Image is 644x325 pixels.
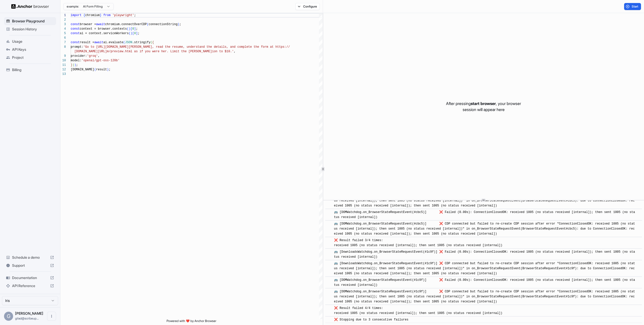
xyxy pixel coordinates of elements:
[134,32,136,35] span: 0
[71,32,80,35] span: const
[4,37,56,45] div: Usage
[87,54,98,58] span: 'groq'
[134,27,136,31] span: ]
[4,274,56,282] div: Documentation
[80,27,127,31] span: context = browser.contexts
[147,23,148,26] span: (
[83,45,159,49] span: 'Go to [URL][DOMAIN_NAME][PERSON_NAME], re
[74,50,107,53] span: [DOMAIN_NAME][URL]
[167,319,216,325] span: Powered with ❤️ by Anchor Browser
[94,68,96,71] span: (
[109,68,110,71] span: ;
[159,45,250,49] span: ad the resume, understand the details, and complet
[328,249,330,254] span: ​
[47,312,56,321] button: Open menu
[334,239,503,247] span: ❌ Result failed 3/4 times: received 1005 (no status received [internal]); then sent 1005 (no stat...
[127,27,129,31] span: (
[83,14,85,17] span: {
[334,250,635,259] span: 🚌 [DownloadsWatchdog.on_BrowserStateRequestEvent(#1c9f)] ❌ Failed (0.00s): ConnectionClosedOK: re...
[334,318,409,321] span: ❌ Stopping due to 3 consecutive failures
[103,14,111,17] span: from
[105,23,147,26] span: chromium.connectOverCDP
[12,255,48,260] span: Schedule a demo
[76,63,78,67] span: ;
[103,41,123,44] span: ai.evaluate
[131,32,132,35] span: )
[12,39,54,44] span: Usage
[4,282,56,290] div: API Reference
[60,27,66,31] div: 4
[328,261,330,266] span: ​
[98,54,100,58] span: ,
[12,283,48,288] span: API Reference
[295,3,320,10] button: Configure
[94,41,103,44] span: await
[632,5,639,9] span: Start
[112,14,134,17] span: 'playwright'
[4,45,56,53] div: API Keys
[334,194,635,207] span: 🚌 [DownloadsWatchdog.on_BrowserStateRequestEvent(#cbc5)] ❌ CDP connected but failed to re-create ...
[60,31,66,36] div: 5
[12,263,48,268] span: Support
[12,19,54,24] span: Browser Playground
[82,59,119,62] span: 'openai/gpt-oss-120b'
[179,23,181,26] span: ;
[60,40,66,45] div: 7
[129,32,130,35] span: (
[334,210,635,219] span: 🚌 [DOMWatchdog.on_BrowserStateRequestEvent(#cbc5)] ❌ Failed (0.00s): ConnectionClosedOK: received...
[71,27,80,31] span: const
[131,27,132,31] span: [
[334,262,635,275] span: 🚌 [DownloadsWatchdog.on_BrowserStateRequestEvent(#1c9f)] ❌ CDP connected but failed to re-create ...
[12,27,54,32] span: Session History
[12,67,54,72] span: Billing
[71,14,82,17] span: import
[212,50,234,53] span: ion to $10.'
[334,290,635,303] span: 🚌 [DOMWatchdog.on_BrowserStateRequestEvent(#1c9f)] ❌ CDP connected but failed to re-create CDP se...
[12,275,48,280] span: Documentation
[4,312,13,321] div: G
[60,54,66,58] div: 9
[123,41,125,44] span: (
[60,36,66,40] div: 6
[328,289,330,294] span: ​
[71,41,80,44] span: const
[132,41,150,44] span: .stringify
[71,63,72,67] span: }
[129,27,130,31] span: )
[234,50,235,53] span: ,
[72,63,74,67] span: )
[132,27,134,31] span: 0
[71,45,83,49] span: prompt:
[125,41,132,44] span: JSON
[136,32,138,35] span: ]
[96,23,105,26] span: await
[60,72,66,76] div: 13
[4,66,56,74] div: Billing
[71,54,87,58] span: provider:
[178,23,179,26] span: )
[328,210,330,215] span: ​
[11,4,49,9] img: Anchor Logo
[334,222,635,236] span: 🚌 [DOMWatchdog.on_BrowserStateRequestEvent(#cbc5)] ❌ CDP connected but failed to re-create CDP se...
[328,221,330,226] span: ​
[328,278,330,283] span: ​
[136,27,138,31] span: ;
[12,55,54,60] span: Project
[4,25,56,33] div: Session History
[12,47,54,52] span: API Keys
[15,311,43,315] span: Gilad Spitzer
[100,14,101,17] span: }
[80,23,96,26] span: browser =
[80,41,94,44] span: result =
[80,32,129,35] span: ai = context.serviceWorkers
[15,316,39,320] span: gilad@scribeup.io
[134,14,136,17] span: ;
[107,68,109,71] span: )
[4,261,56,269] div: Support
[471,101,496,106] span: start browser
[60,45,66,49] div: 8
[60,58,66,63] div: 10
[71,68,94,71] span: [DOMAIN_NAME]
[4,17,56,25] div: Browser Playground
[150,41,152,44] span: (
